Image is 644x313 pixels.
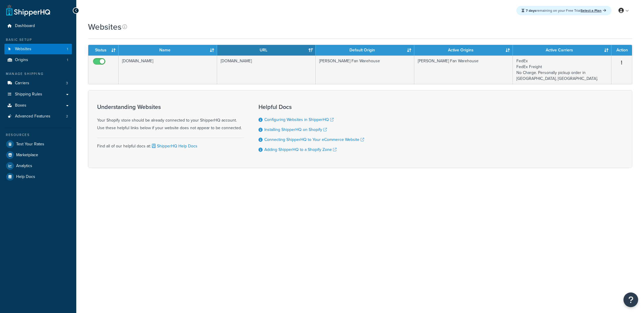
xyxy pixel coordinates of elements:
th: URL: activate to sort column ascending [217,45,316,55]
a: Select a Plan [581,8,606,13]
span: Shipping Rules [15,92,42,97]
a: Configuring Websites in ShipperHQ [264,117,334,123]
div: Basic Setup [4,37,72,42]
span: Websites [15,47,31,52]
h1: Websites [88,21,121,33]
a: Boxes [4,100,72,111]
th: Active Carriers: activate to sort column ascending [513,45,611,55]
div: Resources [4,132,72,137]
a: Connecting ShipperHQ to Your eCommerce Website [264,137,364,143]
a: Installing ShipperHQ on Shopify [264,127,327,133]
a: Dashboard [4,21,72,31]
th: Action [611,45,632,55]
div: Find all of our helpful docs at: [97,138,244,150]
span: Advanced Features [15,114,50,119]
td: [DOMAIN_NAME] [119,55,217,84]
li: Origins [4,55,72,65]
strong: 7 days [526,8,536,13]
a: Websites 1 [4,44,72,55]
span: Marketplace [16,153,38,158]
span: Analytics [16,164,32,169]
th: Name: activate to sort column ascending [119,45,217,55]
span: 1 [67,58,68,63]
div: remaining on your Free Trial [516,6,611,15]
th: Default Origin: activate to sort column ascending [316,45,414,55]
a: Analytics [4,161,72,171]
th: Active Origins: activate to sort column ascending [414,45,513,55]
a: Shipping Rules [4,89,72,100]
a: Adding ShipperHQ to a Shopify Zone [264,147,337,153]
a: Test Your Rates [4,139,72,149]
th: Status: activate to sort column ascending [88,45,119,55]
a: Origins 1 [4,55,72,65]
span: 3 [66,81,68,86]
td: [DOMAIN_NAME] [217,55,316,84]
span: 2 [66,114,68,119]
span: Test Your Rates [16,142,44,147]
div: Manage Shipping [4,71,72,76]
span: 1 [67,47,68,52]
li: Advanced Features [4,111,72,122]
span: Dashboard [15,23,35,28]
span: Boxes [15,103,26,108]
td: FedEx FedEx Freight No Charge. Personally pickup order in [GEOGRAPHIC_DATA], [GEOGRAPHIC_DATA]. [513,55,611,84]
span: Carriers [15,81,29,86]
a: Marketplace [4,150,72,160]
div: Your Shopify store should be already connected to your ShipperHQ account. Use these helpful links... [97,104,244,132]
td: [PERSON_NAME] Fan Warehouse [316,55,414,84]
h3: Understanding Websites [97,104,244,110]
span: Origins [15,58,28,63]
button: Open Resource Center [623,292,638,307]
li: Carriers [4,78,72,89]
td: [PERSON_NAME] Fan Warehouse [414,55,513,84]
h3: Helpful Docs [258,104,364,110]
a: Help Docs [4,171,72,182]
li: Websites [4,44,72,55]
a: ShipperHQ Help Docs [151,143,197,149]
span: Help Docs [16,174,35,179]
a: ShipperHQ Home [6,4,50,16]
a: Carriers 3 [4,78,72,89]
a: Advanced Features 2 [4,111,72,122]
